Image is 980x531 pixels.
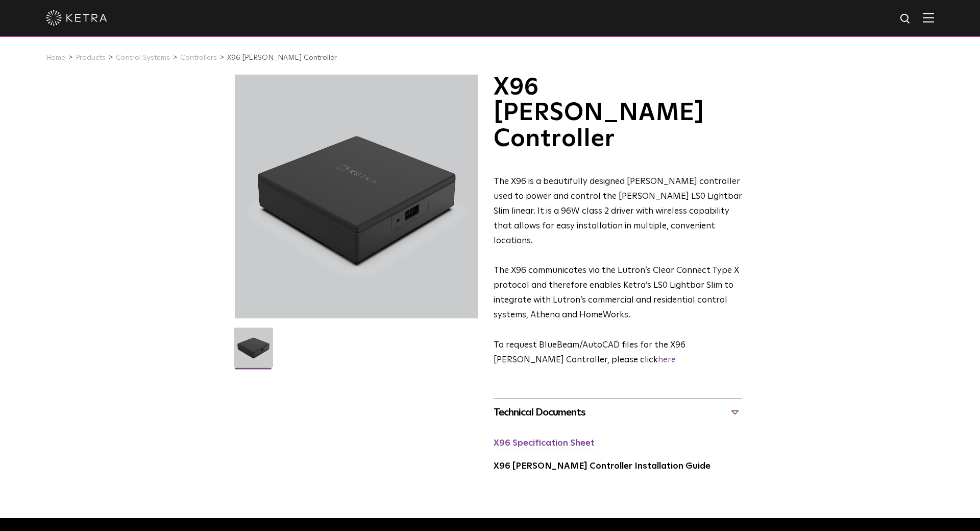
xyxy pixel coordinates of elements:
[494,404,742,421] div: Technical Documents
[494,177,742,245] span: The X96 is a beautifully designed [PERSON_NAME] controller used to power and control the [PERSON_...
[494,266,739,319] span: The X96 communicates via the Lutron’s Clear Connect Type X protocol and therefore enables Ketra’s...
[76,54,106,61] a: Products
[494,75,742,152] h1: X96 [PERSON_NAME] Controller
[227,54,337,61] a: X96 [PERSON_NAME] Controller
[46,54,65,61] a: Home
[494,341,685,364] span: ​To request BlueBeam/AutoCAD files for the X96 [PERSON_NAME] Controller, please click
[658,356,676,364] a: here
[494,439,595,448] a: X96 Specification Sheet
[923,13,934,22] img: Hamburger%20Nav.svg
[46,10,107,26] img: ketra-logo-2019-white
[180,54,217,61] a: Controllers
[899,13,912,26] img: search icon
[494,462,710,471] a: X96 [PERSON_NAME] Controller Installation Guide
[234,328,273,375] img: X96-Controller-2021-Web-Square
[116,54,170,61] a: Control Systems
